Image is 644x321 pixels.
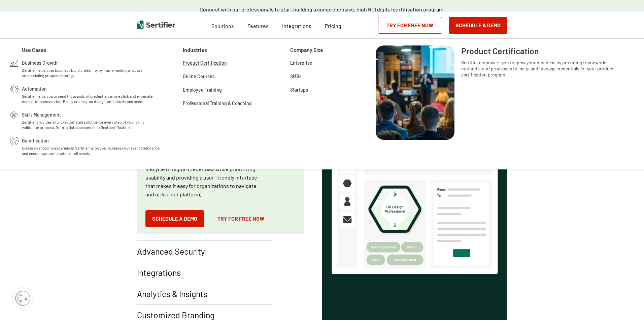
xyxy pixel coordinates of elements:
img: Sertifier | Digital Credentialing Platform [137,21,175,29]
span: Integrations [282,23,311,29]
span: Skills Management [22,111,61,118]
p: Connect with our professionals to start building a comprehensive, high ROI digital certification ... [181,5,464,13]
a: Business GrowthSertifier helps your business build credibility by implementing a robust credentia... [22,59,161,78]
a: SMBs [290,72,302,79]
p: Customized Branding [137,310,214,320]
span: Pricing [325,23,341,29]
span: Sertifier helps your business build credibility by implementing a robust credentialing program st... [22,67,161,78]
img: Business Growth Icon [10,59,19,67]
a: Employee Training [183,86,222,93]
a: Professional Training & Coaching [183,99,252,106]
a: Integrations [282,21,311,29]
span: Sertifier empowers you to grow your business by providing frameworks, methods, and processes to i... [461,60,627,78]
button: Schedule a Demo [145,210,204,227]
p: Integrations [137,267,181,278]
span: Automation [22,85,47,92]
span: Sertifier provides a fully-automated solution for every step of your skills validation process, f... [22,119,161,130]
img: Gamification Icon [10,137,19,145]
img: Skills Management Icon [10,111,19,119]
span: Use Cases [22,45,46,54]
span: Product Certification [461,45,539,56]
a: AutomationSertifier helps you to send thousands of credentials in one click and eliminate manual ... [22,85,161,104]
span: Sertifier helps you to send thousands of credentials in one click and eliminate manual documentat... [22,93,161,104]
button: Schedule a Demo [449,17,507,34]
img: Product Certification [376,45,454,140]
span: Company Size [290,45,323,54]
p: Advanced Security [137,246,205,257]
a: Product Certification [183,59,227,66]
span: Gamification [22,137,49,143]
span: Industries [183,45,207,54]
img: Cookie Popup Icon [15,291,30,306]
a: Skills ManagementSertifier provides a fully-automated solution for every step of your skills vali... [22,111,161,130]
a: Pricing [325,21,341,29]
a: Startups [290,86,308,93]
iframe: Chat Widget [610,289,644,321]
img: Automation Icon [10,85,19,93]
a: Try for Free Now [378,17,442,34]
a: Online Courses [183,72,215,79]
span: Features [247,21,269,29]
span: Solutions [211,21,234,29]
a: Try for Free Now [211,210,271,227]
a: GamificationCreate an engaging experience! Sertifier helps you increase your event attendance and... [22,137,161,156]
p: Analytics & Insights [137,288,207,299]
span: Create an engaging experience! Sertifier helps you increase your event attendance and encourage p... [22,145,161,156]
span: Business Growth [22,59,58,66]
a: Enterprise [290,59,312,66]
